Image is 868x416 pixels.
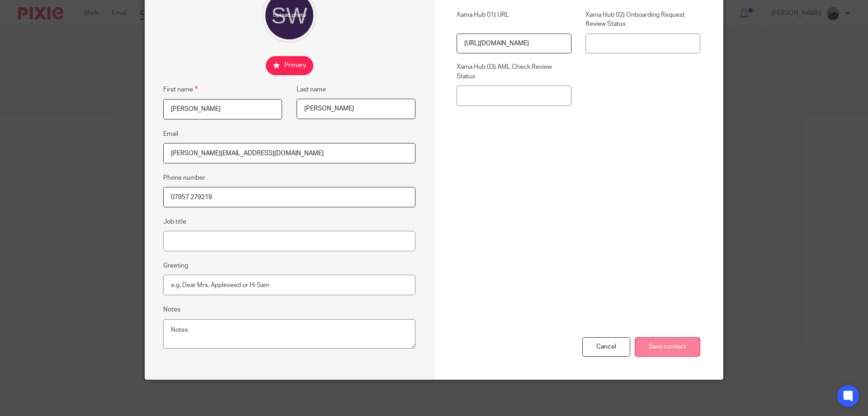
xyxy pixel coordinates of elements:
label: Xama Hub 01) URL [457,10,571,29]
input: e.g. Dear Mrs. Appleseed or Hi Sam [163,275,415,295]
label: Job title [163,217,186,226]
label: Xama Hub 03) AML Check Review Status [457,62,571,81]
label: Notes [163,305,180,314]
input: Save contact [635,337,700,357]
label: Greeting [163,261,188,270]
label: Email [163,129,178,139]
label: First name [163,84,198,95]
label: Last name [297,85,326,94]
label: Phone number [163,173,205,182]
label: Xama Hub 02) Onboarding Request Review Status [585,10,700,29]
div: Cancel [582,337,630,357]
